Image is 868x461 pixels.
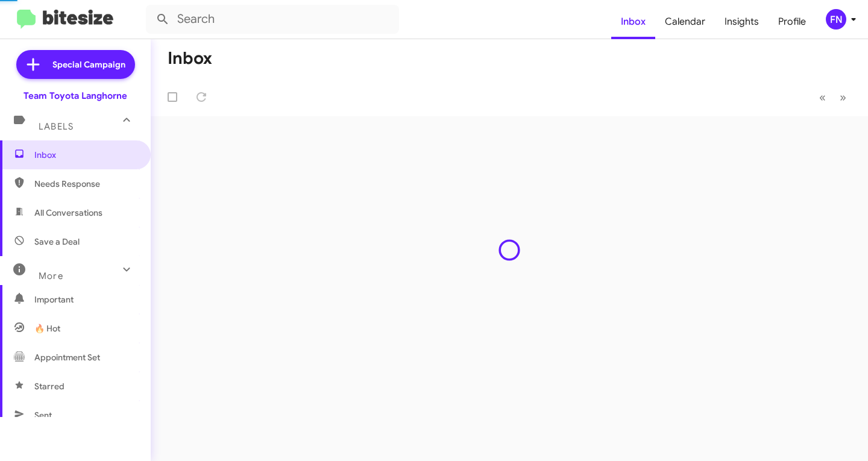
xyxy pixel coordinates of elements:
[813,85,854,110] nav: Page navigation example
[816,9,855,30] button: FN
[16,50,135,79] a: Special Campaign
[34,380,64,392] span: Starred
[840,90,846,105] span: »
[39,271,63,281] span: More
[52,58,125,71] span: Special Campaign
[34,293,137,306] span: Important
[34,322,60,334] span: 🔥 Hot
[39,121,74,132] span: Labels
[34,351,100,363] span: Appointment Set
[819,90,826,105] span: «
[832,85,854,110] button: Next
[611,4,655,39] a: Inbox
[769,4,816,39] a: Profile
[146,5,399,34] input: Search
[715,4,769,39] a: Insights
[826,9,846,30] div: FN
[812,85,833,110] button: Previous
[34,207,102,219] span: All Conversations
[34,236,80,248] span: Save a Deal
[24,90,127,102] div: Team Toyota Langhorne
[34,149,137,161] span: Inbox
[34,178,137,190] span: Needs Response
[168,49,212,68] h1: Inbox
[655,4,715,39] a: Calendar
